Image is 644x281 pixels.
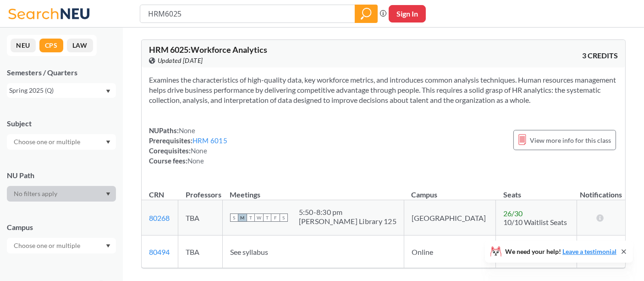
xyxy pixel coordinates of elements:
[191,146,207,155] span: None
[505,248,616,255] span: We need your help!
[106,90,110,93] svg: Dropdown arrow
[255,214,263,222] span: W
[106,140,110,144] svg: Dropdown arrow
[230,247,268,256] span: See syllabus
[11,39,36,52] button: NEU
[280,214,288,222] span: S
[193,136,227,145] a: HRM 6015
[149,247,170,256] a: 80494
[9,136,86,147] input: Choose one or multiple
[7,118,116,129] div: Subject
[7,83,116,98] div: Spring 2025 (Q)Dropdown arrow
[404,236,495,268] td: Online
[179,126,195,135] span: None
[361,7,372,20] svg: magnifying glass
[530,135,611,146] span: View more info for this class
[7,238,116,253] div: Dropdown arrow
[299,217,396,226] div: [PERSON_NAME] Library 125
[7,186,116,202] div: Dropdown arrow
[67,39,93,52] button: LAW
[39,39,63,52] button: CPS
[147,6,348,22] input: Class, professor, course number, "phrase"
[355,5,378,23] div: magnifying glass
[299,208,396,217] div: 5:50 - 8:30 pm
[7,170,116,180] div: NU Path
[496,180,577,200] th: Seats
[238,214,247,222] span: M
[222,180,404,200] th: Meetings
[503,209,523,218] span: 26 / 30
[149,214,170,222] a: 80268
[149,125,227,166] div: NUPaths: Prerequisites: Corequisites: Course fees:
[178,200,223,236] td: TBA
[271,214,280,222] span: F
[106,192,110,196] svg: Dropdown arrow
[562,247,616,255] a: Leave a testimonial
[389,5,426,22] button: Sign In
[582,51,618,61] span: 3 CREDITS
[9,85,105,96] div: Spring 2025 (Q)
[7,222,116,232] div: Campus
[503,218,567,226] span: 10/10 Waitlist Seats
[149,190,164,200] div: CRN
[187,157,204,165] span: None
[230,214,238,222] span: S
[7,134,116,150] div: Dropdown arrow
[404,180,495,200] th: Campus
[263,214,271,222] span: T
[9,240,86,251] input: Choose one or multiple
[7,67,116,78] div: Semesters / Quarters
[106,244,110,248] svg: Dropdown arrow
[178,180,223,200] th: Professors
[247,214,255,222] span: T
[577,180,626,200] th: Notifications
[178,236,223,268] td: TBA
[149,45,267,55] span: HRM 6025 : Workforce Analytics
[158,56,203,66] span: Updated [DATE]
[404,200,495,236] td: [GEOGRAPHIC_DATA]
[149,75,618,105] section: Examines the characteristics of high-quality data, key workforce metrics, and introduces common a...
